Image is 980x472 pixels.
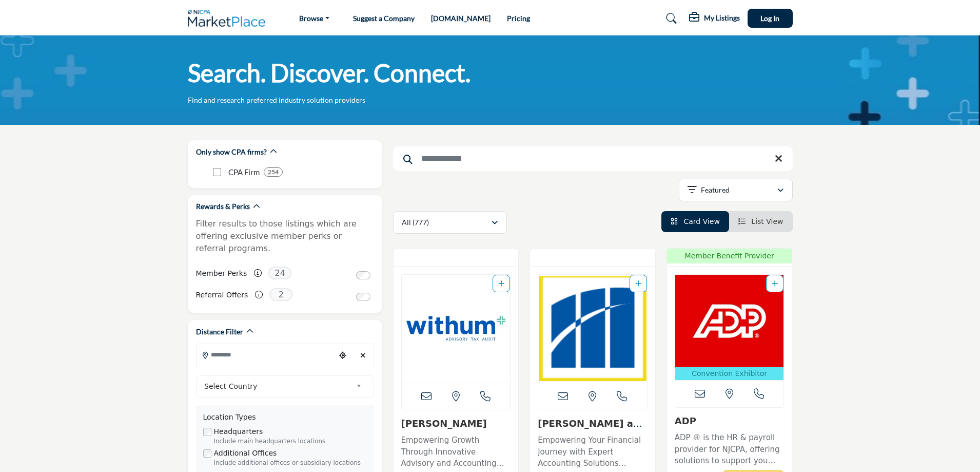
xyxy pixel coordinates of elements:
h1: Search. Discover. Connect. [188,57,471,89]
input: Switch to Member Perks [356,271,370,279]
a: [DOMAIN_NAME] [431,14,491,23]
span: Select Country [204,380,352,392]
p: Empowering Growth Through Innovative Advisory and Accounting Solutions This forward-thinking, tec... [401,435,511,469]
a: Open Listing in new tab [675,275,784,380]
h5: My Listings [704,13,740,23]
h3: Magone and Company, PC [538,418,648,429]
img: Withum [402,275,511,383]
input: Search Keyword [393,146,793,171]
p: Find and research preferred industry solution providers [188,95,365,105]
img: ADP [675,275,784,367]
a: Open Listing in new tab [402,275,511,383]
span: Member Benefit Provider [670,251,789,261]
label: Headquarters [214,426,263,437]
input: Search Location [197,345,335,365]
a: [PERSON_NAME] and Company, ... [538,418,646,440]
span: Card View [683,217,719,225]
h3: Withum [401,418,511,429]
div: Clear search location [356,345,371,367]
div: Include additional offices or subsidiary locations [214,459,367,468]
a: Browse [292,11,337,26]
h2: Rewards & Perks [196,201,250,212]
input: Switch to Referral Offers [356,293,370,301]
b: 254 [268,168,279,176]
p: Convention Exhibitor [677,368,782,379]
a: Search [656,10,683,27]
a: [PERSON_NAME] [401,418,487,429]
button: Log In [748,9,793,28]
input: CPA Firm checkbox [213,168,221,176]
a: Add To List [498,279,504,288]
span: List View [751,217,783,225]
span: Log In [760,14,779,23]
p: CPA Firm: CPA Firm [228,166,260,178]
li: List View [729,211,793,232]
button: All (777) [393,211,507,234]
p: All (777) [402,217,429,228]
a: ADP ® is the HR & payroll provider for NJCPA, offering solutions to support you and your clients ... [675,429,785,467]
span: 24 [268,267,291,279]
p: Filter results to those listings which are offering exclusive member perks or referral programs. [196,218,374,255]
h3: ADP [675,416,785,427]
a: View List [738,217,783,225]
label: Referral Offers [196,286,248,304]
a: Add To List [772,279,778,288]
a: Suggest a Company [353,14,415,23]
p: Featured [701,185,730,195]
a: Pricing [507,14,530,23]
li: Card View [661,211,729,232]
p: ADP ® is the HR & payroll provider for NJCPA, offering solutions to support you and your clients ... [675,432,785,467]
div: My Listings [689,12,740,25]
a: Empowering Growth Through Innovative Advisory and Accounting Solutions This forward-thinking, tec... [401,432,511,469]
a: Empowering Your Financial Journey with Expert Accounting Solutions Specializing in accounting ser... [538,432,648,469]
div: Location Types [203,412,367,423]
a: Add To List [635,279,641,288]
a: View Card [671,217,720,225]
label: Additional Offices [214,448,277,459]
h2: Distance Filter [196,327,243,337]
p: Empowering Your Financial Journey with Expert Accounting Solutions Specializing in accounting ser... [538,435,648,469]
div: 254 Results For CPA Firm [264,167,283,177]
div: Choose your current location [335,345,350,367]
h2: Only show CPA firms? [196,147,267,157]
button: Featured [679,179,793,201]
div: Include main headquarters locations [214,437,367,446]
a: ADP [675,416,696,426]
label: Member Perks [196,265,247,282]
img: Magone and Company, PC [538,275,647,383]
span: 2 [269,288,292,301]
img: Site Logo [188,10,271,27]
a: Open Listing in new tab [538,275,647,383]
